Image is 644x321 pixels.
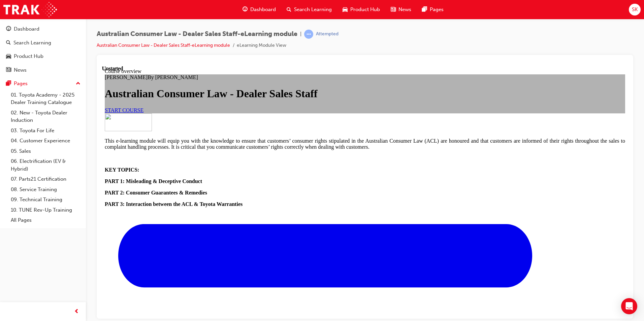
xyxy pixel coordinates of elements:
[3,113,100,118] strong: PART 1: Misleading & Deceptive Conduct
[8,184,83,195] a: 08. Service Training
[243,5,248,14] span: guage-icon
[3,9,45,14] span: [PERSON_NAME]
[430,6,444,13] span: Pages
[8,108,83,126] a: 02. New - Toyota Dealer Induction
[294,6,332,13] span: Search Learning
[14,80,28,87] div: Pages
[621,298,637,314] div: Open Intercom Messenger
[350,6,380,13] span: Product Hub
[237,42,286,49] li: eLearning Module View
[3,124,105,130] strong: PART 2: Consumer Guarantees & Remedies
[3,64,83,76] a: News
[8,126,83,136] a: 03. Toyota For Life
[74,308,79,316] span: prev-icon
[3,2,57,17] img: Trak
[97,42,230,48] a: Australian Consumer Law - Dealer Sales Staff-eLearning module
[8,205,83,215] a: 10. TUNE Rev-Up Training
[417,3,449,16] a: pages-iconPages
[316,31,339,37] div: Attempted
[8,136,83,146] a: 04. Customer Experience
[6,26,11,32] span: guage-icon
[76,79,80,88] span: up-icon
[3,37,83,49] a: Search Learning
[45,9,96,14] span: By [PERSON_NAME]
[3,72,523,84] p: This e-learning module will equip you with the knowledge to ensure that customers’ consumer right...
[287,5,291,14] span: search-icon
[337,3,385,16] a: car-iconProduct Hub
[422,5,427,14] span: pages-icon
[632,6,638,13] span: SK
[629,4,641,15] button: SK
[3,101,37,107] strong: KEY TOPICS:
[385,3,417,16] a: news-iconNews
[6,67,11,73] span: news-icon
[3,23,83,35] a: Dashboard
[8,194,83,205] a: 09. Technical Training
[304,30,313,39] span: learningRecordVerb_ATTEMPT-icon
[3,22,523,34] h1: Australian Consumer Law - Dealer Sales Staff
[8,146,83,156] a: 05. Sales
[300,30,301,38] span: |
[391,5,396,14] span: news-icon
[8,90,83,108] a: 01. Toyota Academy - 2025 Dealer Training Catalogue
[3,77,83,90] button: Pages
[13,39,51,47] div: Search Learning
[3,22,83,77] button: DashboardSearch LearningProduct HubNews
[250,6,276,13] span: Dashboard
[343,5,348,14] span: car-icon
[8,215,83,225] a: All Pages
[8,156,83,174] a: 06. Electrification (EV & Hybrid)
[3,42,41,47] a: START COURSE
[14,66,27,74] div: News
[8,174,83,184] a: 07. Parts21 Certification
[97,30,297,38] span: Australian Consumer Law - Dealer Sales Staff-eLearning module
[3,3,39,8] span: Course overview
[3,50,83,63] a: Product Hub
[3,136,140,141] strong: PART 3: Interaction between the ACL & Toyota Warranties
[14,25,39,33] div: Dashboard
[398,6,411,13] span: News
[237,3,281,16] a: guage-iconDashboard
[14,52,43,60] div: Product Hub
[6,81,11,87] span: pages-icon
[6,53,11,60] span: car-icon
[6,40,11,46] span: search-icon
[281,3,337,16] a: search-iconSearch Learning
